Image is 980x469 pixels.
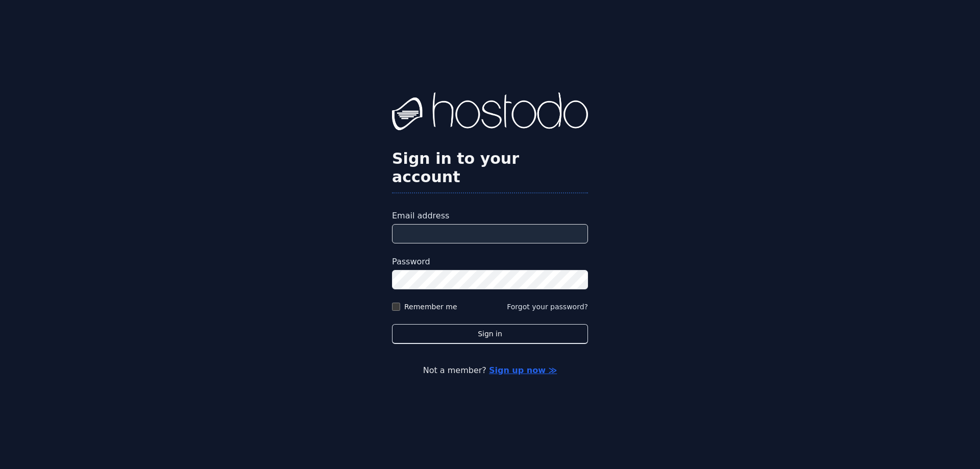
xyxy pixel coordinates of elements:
label: Remember me [404,302,457,312]
label: Email address [392,210,588,222]
button: Sign in [392,324,588,344]
a: Sign up now ≫ [489,365,557,375]
p: Not a member? [49,364,931,377]
img: Hostodo [392,92,588,133]
button: Forgot your password? [507,302,588,312]
label: Password [392,256,588,268]
h2: Sign in to your account [392,150,588,186]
